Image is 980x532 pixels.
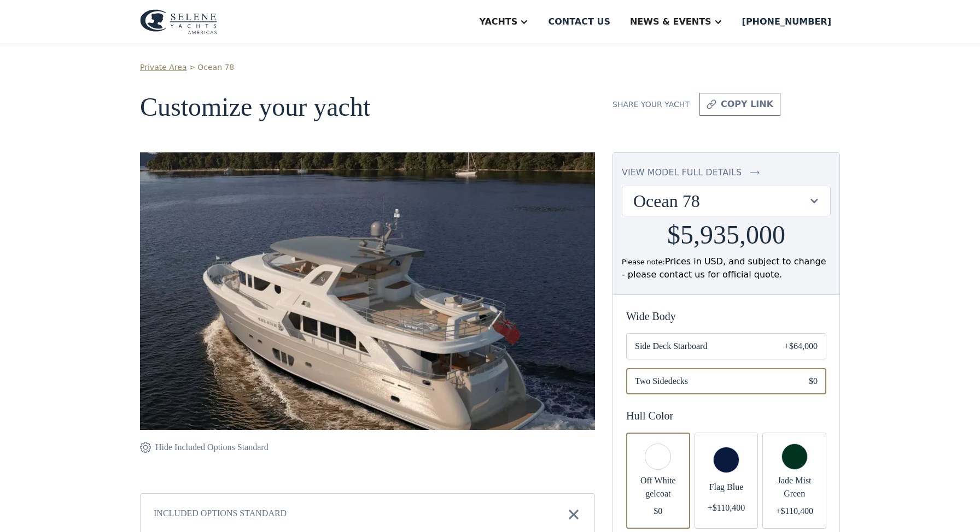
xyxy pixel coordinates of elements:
div: +$64,000 [784,340,818,353]
div: Hide Included Options Standard [155,441,269,454]
div: Hull Color [626,407,826,424]
img: icon [140,441,151,454]
div: +$110,400 [708,501,745,515]
a: Hide Included Options Standard [140,441,269,454]
span: Flag Blue [703,481,750,494]
a: Private Area [140,62,186,73]
div: Ocean 78 [633,191,808,211]
div: view model full details [622,166,742,179]
h2: $5,935,000 [667,221,785,250]
div: Share your yacht [612,99,690,110]
img: logo [140,9,217,34]
div: Wide Body [626,308,826,324]
div: $0 [654,505,662,518]
div: News & EVENTS [630,15,711,28]
span: Jade Mist Green [771,474,818,500]
span: Off White gelcoat [635,474,681,500]
div: Contact us [548,15,610,28]
div: Yachts [479,15,517,28]
div: +$110,400 [775,505,813,518]
span: Two Sidedecks [635,375,791,388]
div: > [189,62,195,73]
div: $0 [809,375,818,388]
a: view model full details [622,166,831,179]
div: copy link [721,98,773,111]
span: Please note: [622,258,665,266]
h1: Customize your yacht [140,93,595,122]
img: icon [707,98,716,111]
a: Ocean 78 [197,62,234,73]
a: copy link [699,93,780,116]
div: Included Options Standard [154,507,287,522]
div: [PHONE_NUMBER] [742,15,831,28]
div: Prices in USD, and subject to change - please contact us for official quote. [622,255,831,281]
div: Ocean 78 [622,186,830,216]
img: icon [566,507,581,522]
span: Side Deck Starboard [635,340,767,353]
img: icon [750,166,760,179]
